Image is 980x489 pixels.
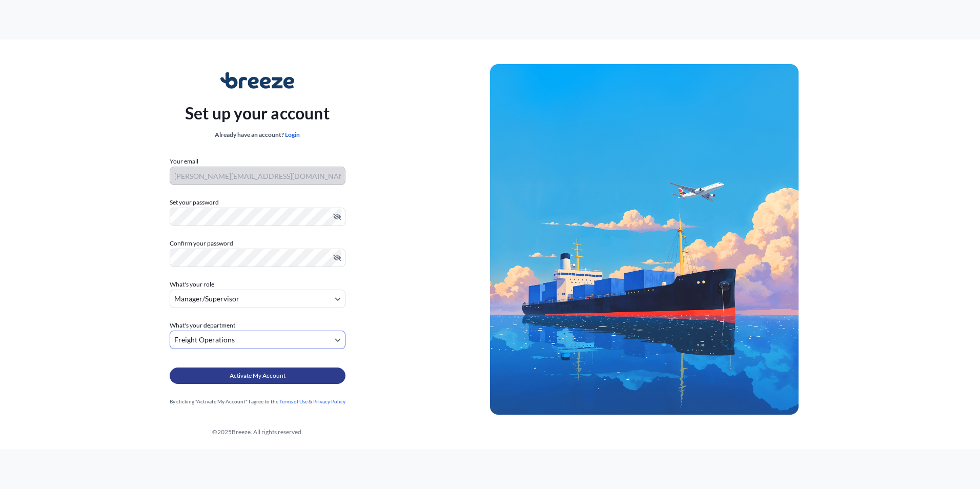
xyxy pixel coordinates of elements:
[170,156,198,167] label: Your email
[170,167,345,185] input: Your email address
[313,398,345,404] a: Privacy Policy
[170,279,214,290] span: What's your role
[174,335,235,345] span: Freight Operations
[185,130,330,140] div: Already have an account?
[170,290,345,308] button: Manager/Supervisor
[170,368,345,384] button: Activate My Account
[230,371,285,381] span: Activate My Account
[333,213,341,221] button: Hide password
[285,131,300,138] a: Login
[170,331,345,349] button: Freight Operations
[490,64,799,415] img: Ship illustration
[279,398,308,404] a: Terms of Use
[25,427,490,437] div: © 2025 Breeze. All rights reserved.
[333,254,341,262] button: Hide password
[220,72,295,89] img: Breeze
[170,396,345,406] div: By clicking "Activate My Account" I agree to the &
[170,238,345,249] label: Confirm your password
[185,101,330,126] p: Set up your account
[174,294,239,304] span: Manager/Supervisor
[170,320,235,331] span: What's your department
[170,197,345,208] label: Set your password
